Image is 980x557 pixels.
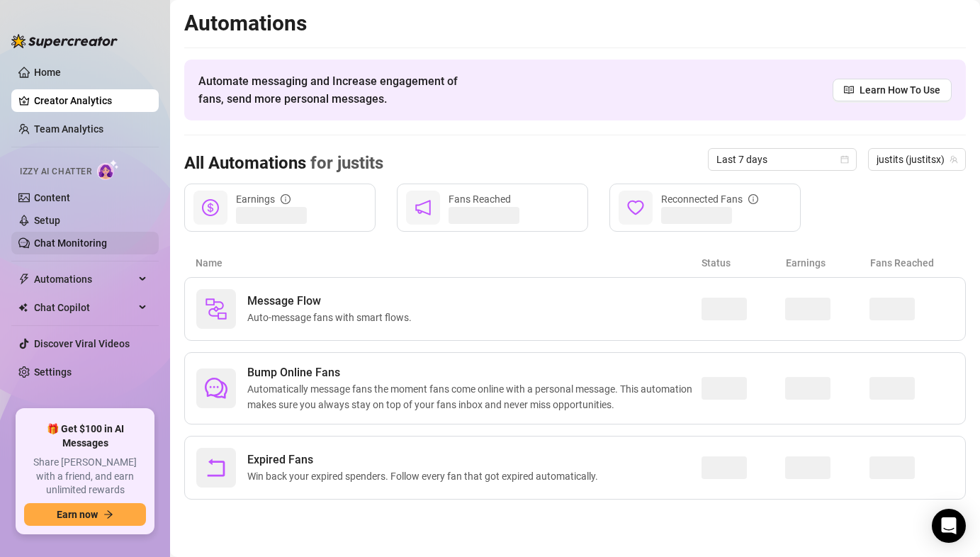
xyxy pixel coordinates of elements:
button: Earn nowarrow-right [24,503,146,526]
span: Izzy AI Chatter [20,165,91,179]
span: read [844,85,854,95]
span: Automatically message fans the moment fans come online with a personal message. This automation m... [247,381,702,412]
span: Fans Reached [449,193,511,205]
span: dollar [202,199,219,216]
a: Setup [34,215,60,226]
span: Expired Fans [247,451,604,468]
span: info-circle [748,194,758,204]
span: Automate messaging and Increase engagement of fans, send more personal messages. [198,72,471,108]
h3: All Automations [184,152,383,175]
span: Share [PERSON_NAME] with a friend, and earn unlimited rewards [24,456,146,497]
a: Creator Analytics [34,89,147,112]
span: team [950,155,958,164]
span: for justits [306,153,383,173]
a: Settings [34,366,72,378]
a: Home [34,67,61,78]
span: Earn now [57,509,98,520]
span: Automations [34,268,135,291]
span: info-circle [281,194,291,204]
span: Message Flow [247,293,417,310]
a: Team Analytics [34,123,103,135]
span: notification [415,199,432,216]
h2: Automations [184,10,966,37]
span: Chat Copilot [34,296,135,319]
span: Win back your expired spenders. Follow every fan that got expired automatically. [247,468,604,484]
span: justits (justitsx) [877,149,957,170]
div: Open Intercom Messenger [932,509,966,543]
img: AI Chatter [97,159,119,180]
article: Earnings [786,255,870,271]
article: Status [702,255,786,271]
div: Reconnected Fans [661,191,758,207]
img: svg%3e [205,298,227,320]
span: 🎁 Get $100 in AI Messages [24,422,146,450]
a: Learn How To Use [833,79,952,101]
article: Name [196,255,702,271]
span: comment [205,377,227,400]
span: calendar [840,155,849,164]
span: rollback [205,456,227,479]
span: Bump Online Fans [247,364,702,381]
img: Chat Copilot [18,303,28,313]
a: Chat Monitoring [34,237,107,249]
div: Earnings [236,191,291,207]
a: Content [34,192,70,203]
span: heart [627,199,644,216]
span: Auto-message fans with smart flows. [247,310,417,325]
span: thunderbolt [18,274,30,285]
span: Last 7 days [716,149,848,170]
img: logo-BBDzfeDw.svg [11,34,118,48]
span: Learn How To Use [860,82,940,98]
article: Fans Reached [870,255,954,271]
a: Discover Viral Videos [34,338,130,349]
span: arrow-right [103,510,113,519]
